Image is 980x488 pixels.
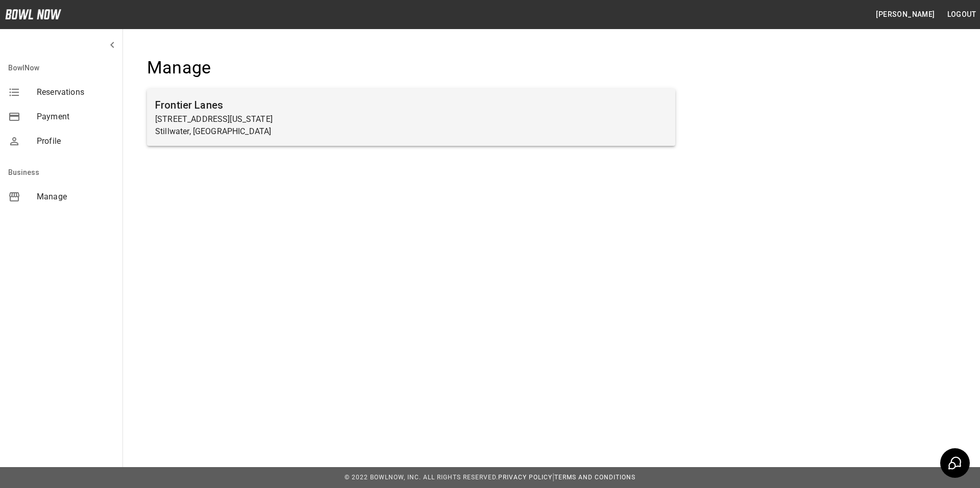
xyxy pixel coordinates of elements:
[155,125,667,138] p: Stillwater, [GEOGRAPHIC_DATA]
[155,97,667,113] h6: Frontier Lanes
[37,191,114,203] span: Manage
[943,5,980,24] button: Logout
[37,111,114,123] span: Payment
[872,5,939,24] button: [PERSON_NAME]
[5,9,61,19] img: logo
[37,135,114,147] span: Profile
[345,474,498,481] span: © 2022 BowlNow, Inc. All Rights Reserved.
[37,86,114,98] span: Reservations
[147,57,675,79] h4: Manage
[155,113,667,125] p: [STREET_ADDRESS][US_STATE]
[498,474,552,481] a: Privacy Policy
[554,474,635,481] a: Terms and Conditions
